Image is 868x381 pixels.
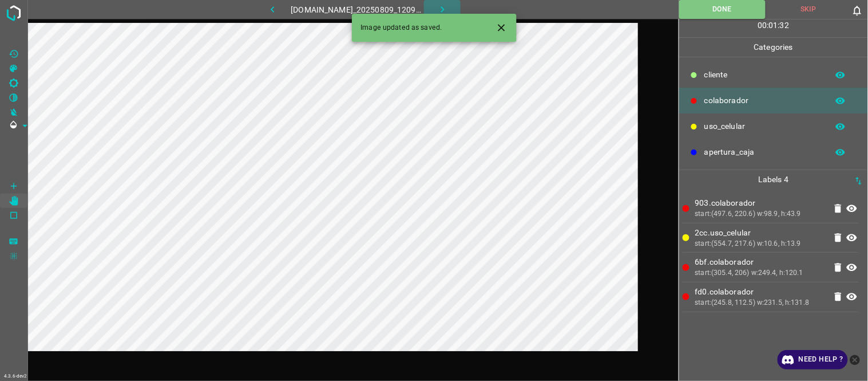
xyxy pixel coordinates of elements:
div: start:(554.7, 217.6) w:10.6, h:13.9 [695,239,826,249]
div: ​​cliente [679,62,868,88]
span: Image updated as saved. [361,23,442,33]
div: start:(305.4, 206) w:249.4, h:120.1 [695,268,826,278]
p: 2cc.uso_celular [695,227,826,239]
p: Categories [679,38,868,57]
button: close-help [848,350,862,370]
div: uso_celular [679,113,868,139]
p: ​​cliente [704,69,822,81]
p: 01 [769,19,778,32]
p: uso_celular [704,120,822,132]
button: Close [491,17,512,38]
p: 903.colaborador [695,197,826,209]
p: Labels 4 [683,170,865,189]
p: apertura_caja [704,146,822,158]
img: logo [3,3,24,23]
div: : : [758,19,789,37]
h6: [DOMAIN_NAME]_20250809_120934_000000690.jpg [291,3,424,19]
p: 00 [758,19,767,32]
p: fd0.colaborador [695,286,826,298]
div: 4.3.6-dev2 [1,372,30,381]
div: start:(497.6, 220.6) w:98.9, h:43.9 [695,209,826,219]
div: start:(245.8, 112.5) w:231.5, h:131.8 [695,298,826,308]
div: colaborador [679,88,868,113]
div: apertura_caja [679,139,868,165]
a: Need Help ? [778,350,848,370]
p: 6bf.colaborador [695,256,826,268]
p: 32 [780,19,789,32]
p: colaborador [704,95,822,107]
